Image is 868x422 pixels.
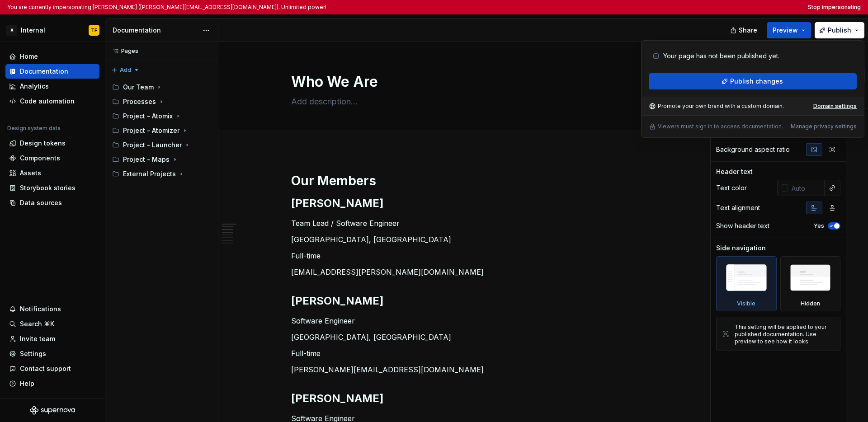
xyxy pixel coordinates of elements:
[108,47,138,55] div: Pages
[5,94,99,108] a: Code automation
[20,169,41,178] div: Assets
[649,103,784,110] div: Promote your own brand with a custom domain.
[716,203,760,212] div: Text alignment
[20,319,54,328] div: Search ⌘K
[663,52,779,61] p: Your page has not been published yet.
[814,222,824,230] label: Yes
[20,183,75,192] div: Storybook stories
[123,141,182,150] div: Project - Launcher
[20,52,38,61] div: Home
[5,181,99,195] a: Storybook stories
[808,4,861,11] button: Stop impersonating
[123,169,176,178] div: External Projects
[291,196,633,211] h2: [PERSON_NAME]
[5,136,99,150] a: Design tokens
[5,49,99,64] a: Home
[291,173,633,189] h1: Our Members
[291,391,633,406] h2: [PERSON_NAME]
[813,103,857,110] a: Domain settings
[123,126,179,135] div: Project - Atomizer
[716,256,777,311] div: Visible
[649,73,857,89] button: Publish changes
[20,364,71,373] div: Contact support
[20,198,62,207] div: Data sources
[108,80,214,94] div: Our Team
[5,166,99,180] a: Assets
[123,155,170,164] div: Project - Maps
[5,347,99,361] a: Settings
[6,25,17,36] div: A
[730,77,783,86] span: Publish changes
[788,180,825,196] input: Auto
[120,66,131,74] span: Add
[108,109,214,123] div: Project - Atomix
[801,300,820,307] div: Hidden
[739,26,757,35] span: Share
[20,67,68,76] div: Documentation
[108,94,214,109] div: Processes
[791,123,857,130] button: Manage privacy settings
[828,26,851,35] span: Publish
[735,324,835,345] div: This setting will be applied to your published documentation. Use preview to see how it looks.
[5,196,99,210] a: Data sources
[291,315,633,326] p: Software Engineer
[108,138,214,152] div: Project - Launcher
[291,250,633,261] p: Full-time
[123,83,154,92] div: Our Team
[773,26,798,35] span: Preview
[291,234,633,245] p: [GEOGRAPHIC_DATA], [GEOGRAPHIC_DATA]
[20,305,61,314] div: Notifications
[108,167,214,181] div: External Projects
[20,82,49,91] div: Analytics
[2,20,103,40] button: AInternalTF
[291,348,633,359] p: Full-time
[113,26,198,35] div: Documentation
[291,267,633,277] p: [EMAIL_ADDRESS][PERSON_NAME][DOMAIN_NAME]
[716,145,790,154] div: Background aspect ratio
[20,139,66,148] div: Design tokens
[658,123,783,130] p: Viewers must sign in to access documentation.
[767,22,811,38] button: Preview
[20,379,34,388] div: Help
[716,221,769,230] div: Show header text
[20,349,46,358] div: Settings
[289,71,631,93] textarea: Who We Are
[20,154,60,163] div: Components
[716,244,766,253] div: Side navigation
[5,64,99,79] a: Documentation
[21,26,45,35] div: Internal
[726,22,763,38] button: Share
[291,218,633,229] p: Team Lead / Software Engineer
[123,97,156,106] div: Processes
[108,123,214,138] div: Project - Atomizer
[91,27,97,34] div: TF
[30,406,75,415] svg: Supernova Logo
[7,125,61,132] div: Design system data
[815,22,864,38] button: Publish
[291,364,633,375] p: [PERSON_NAME][EMAIL_ADDRESS][DOMAIN_NAME]
[291,332,633,342] p: [GEOGRAPHIC_DATA], [GEOGRAPHIC_DATA]
[5,332,99,346] a: Invite team
[108,64,142,76] button: Add
[716,183,747,192] div: Text color
[7,4,326,11] p: You are currently impersonating [PERSON_NAME] ([PERSON_NAME][EMAIL_ADDRESS][DOMAIN_NAME]). Unlimi...
[716,167,753,176] div: Header text
[5,302,99,316] button: Notifications
[291,294,633,308] h2: [PERSON_NAME]
[20,97,75,106] div: Code automation
[108,80,214,181] div: Page tree
[20,334,55,343] div: Invite team
[780,256,841,311] div: Hidden
[737,300,755,307] div: Visible
[108,152,214,167] div: Project - Maps
[5,79,99,94] a: Analytics
[5,361,99,376] button: Contact support
[5,151,99,165] a: Components
[5,317,99,331] button: Search ⌘K
[123,112,173,121] div: Project - Atomix
[5,376,99,391] button: Help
